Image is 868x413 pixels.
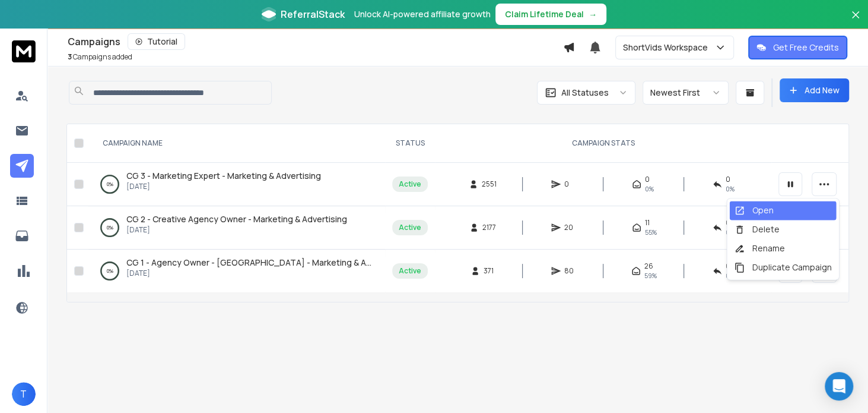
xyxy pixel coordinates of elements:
span: 0 [564,179,576,189]
button: T [12,382,36,406]
span: 11 [645,218,650,228]
div: Campaigns [68,33,563,50]
span: CG 2 - Creative Agency Owner - Marketing & Advertising [126,213,347,225]
td: 0%CG 3 - Marketing Expert - Marketing & Advertising[DATE] [88,163,385,206]
p: ShortVids Workspace [623,42,713,53]
span: 20 [564,223,576,232]
span: 59 % [644,271,657,280]
span: 0% [645,184,654,194]
button: Get Free Credits [748,36,847,59]
span: 26 [644,261,653,271]
p: 0 % [107,222,113,234]
span: 55 % [645,228,657,237]
td: 0%CG 1 - Agency Owner - [GEOGRAPHIC_DATA] - Marketing & Advertising[DATE] [88,250,385,293]
span: 0 [726,175,730,184]
span: 80 [564,266,576,276]
p: 0 % [107,178,113,190]
div: Open [735,204,774,216]
button: Newest First [643,81,729,105]
th: CAMPAIGN STATS [435,124,771,163]
button: Close banner [848,7,863,36]
p: All Statuses [561,87,609,99]
a: CG 3 - Marketing Expert - Marketing & Advertising [126,170,321,182]
span: CG 3 - Marketing Expert - Marketing & Advertising [126,170,321,181]
span: 3 [68,52,72,62]
div: Open Intercom Messenger [825,372,853,401]
div: Active [399,223,421,232]
p: [DATE] [126,225,347,235]
p: Campaigns added [68,52,132,62]
p: [DATE] [126,182,321,191]
span: 2177 [482,223,496,232]
div: Active [399,266,421,276]
p: Unlock AI-powered affiliate growth [354,8,491,20]
span: 371 [484,266,495,276]
p: [DATE] [126,269,373,278]
div: Duplicate Campaign [735,261,832,273]
p: Get Free Credits [773,42,839,53]
span: 0 % [726,228,735,237]
span: ReferralStack [281,7,345,21]
th: STATUS [385,124,435,163]
span: 2551 [482,179,497,189]
th: CAMPAIGN NAME [88,124,385,163]
span: 0 [645,175,650,184]
td: 0%CG 2 - Creative Agency Owner - Marketing & Advertising[DATE] [88,206,385,250]
span: 0 [726,218,730,228]
button: Add New [780,78,849,102]
span: → [589,8,597,20]
div: Active [399,179,421,189]
button: Claim Lifetime Deal→ [495,4,606,25]
div: Rename [735,242,785,254]
span: 0% [726,184,735,194]
a: CG 2 - Creative Agency Owner - Marketing & Advertising [126,213,347,225]
div: Delete [735,223,780,235]
p: 0 % [107,265,113,277]
span: CG 1 - Agency Owner - [GEOGRAPHIC_DATA] - Marketing & Advertising [126,257,406,268]
a: CG 1 - Agency Owner - [GEOGRAPHIC_DATA] - Marketing & Advertising [126,257,373,269]
span: 0 % [726,271,735,280]
span: 0 [726,261,730,271]
button: Tutorial [128,33,185,50]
